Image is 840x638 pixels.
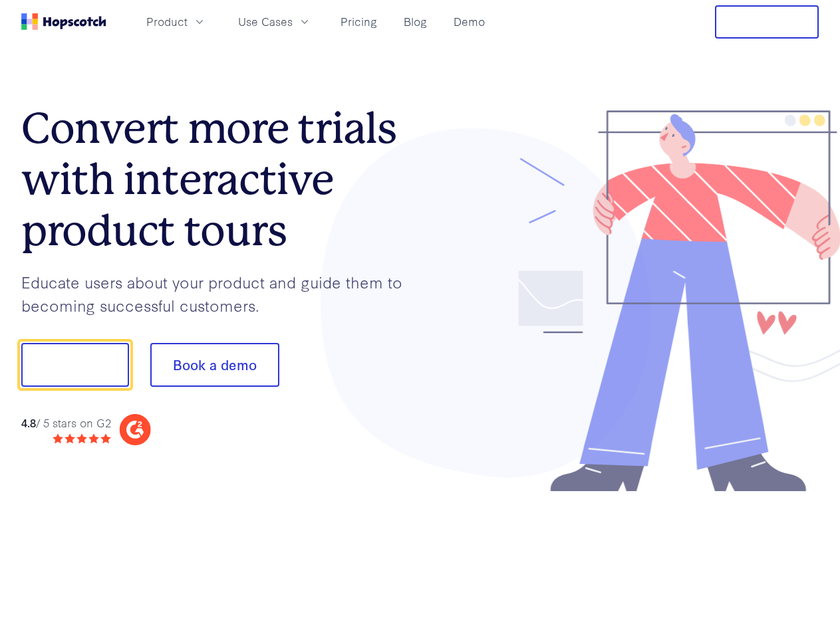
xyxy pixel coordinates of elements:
[146,13,188,30] span: Product
[21,415,36,430] strong: 4.8
[21,343,129,387] button: Show me!
[21,103,420,256] h1: Convert more trials with interactive product tours
[398,11,432,33] a: Blog
[238,13,293,30] span: Use Cases
[335,11,382,33] a: Pricing
[21,13,106,30] a: Home
[448,11,490,33] a: Demo
[715,5,819,39] button: Free Trial
[230,11,319,33] button: Use Cases
[138,11,214,33] button: Product
[21,270,420,316] p: Educate users about your product and guide them to becoming successful customers.
[150,343,279,387] button: Book a demo
[21,415,111,431] div: / 5 stars on G2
